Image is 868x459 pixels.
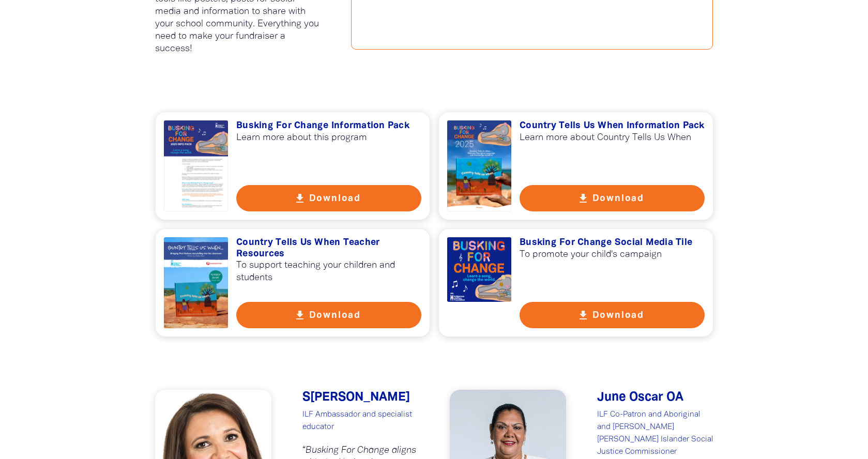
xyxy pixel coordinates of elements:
[236,120,421,132] h3: Busking For Change Information Pack
[294,309,306,322] i: get_app
[520,185,705,211] button: get_app Download
[577,309,589,322] i: get_app
[577,192,589,205] i: get_app
[294,192,306,205] i: get_app
[236,302,421,328] button: get_app Download
[597,392,683,403] span: June Oscar OA
[236,237,421,259] h3: Country Tells Us When Teacher Resources
[302,408,419,433] p: ILF Ambassador and specialist educator
[302,392,410,403] span: S﻿[PERSON_NAME]
[236,185,421,211] button: get_app Download
[520,237,705,249] h3: Busking For Change Social Media Tile
[520,302,705,328] button: get_app Download
[597,408,713,458] p: ILF Co-Patron and Aboriginal and [PERSON_NAME] [PERSON_NAME] Islander Social Justice Commissioner
[520,120,705,132] h3: Country Tells Us When Information Pack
